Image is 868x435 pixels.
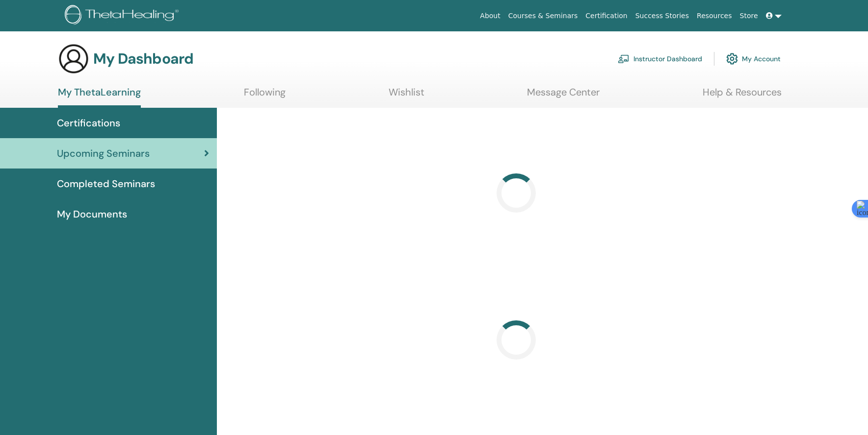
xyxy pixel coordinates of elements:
[618,48,702,70] a: Instructor Dashboard
[58,86,141,108] a: My ThetaLearning
[693,7,736,25] a: Resources
[736,7,762,25] a: Store
[65,5,182,27] img: logo.png
[504,7,582,25] a: Courses & Seminars
[244,86,286,105] a: Following
[631,7,693,25] a: Success Stories
[58,43,89,74] img: generic-user-icon.jpg
[57,116,120,130] span: Certifications
[618,54,630,63] img: chalkboard-teacher.svg
[581,7,631,25] a: Certification
[703,86,782,105] a: Help & Resources
[389,86,424,105] a: Wishlist
[527,86,600,105] a: Message Center
[57,146,150,161] span: Upcoming Seminars
[93,50,193,68] h3: My Dashboard
[57,176,155,191] span: Completed Seminars
[726,48,781,70] a: My Account
[726,50,738,67] img: cog.svg
[476,7,504,25] a: About
[57,207,127,221] span: My Documents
